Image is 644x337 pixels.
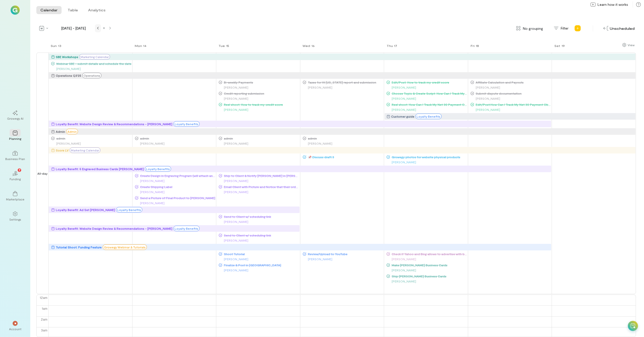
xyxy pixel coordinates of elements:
[306,252,383,256] span: Review/Upload to YouTube
[222,233,299,237] span: Send to Client w/ scheduling link
[415,114,442,119] div: Loyalty Benefits
[64,6,82,14] button: Table
[82,73,101,78] div: Operations
[5,157,25,161] div: Business Plan
[9,327,21,331] div: Account
[55,136,132,140] span: admin
[552,42,567,53] a: July 19, 2025
[390,263,467,267] span: Make [PERSON_NAME] Business Cards
[222,102,299,107] span: Reel shoot: How to track my credit score
[602,24,636,32] div: Unscheduled
[387,279,467,284] div: [PERSON_NAME]
[84,6,110,14] button: Analytics
[390,102,467,107] span: Reel shoot: How Can I Track My Net 30 Payment Obligations?
[66,129,78,134] div: Admin
[57,43,62,48] div: 13
[132,42,149,53] a: July 14, 2025
[219,178,299,183] div: [PERSON_NAME]
[390,274,467,278] span: Ship [PERSON_NAME] Business Cards
[6,126,24,145] a: Planning
[56,54,78,59] div: SBE Workshops
[6,167,24,185] a: Funding
[56,207,115,212] div: Loyalty Benefit: Ad Set [PERSON_NAME]
[135,178,216,183] div: [PERSON_NAME]
[56,121,172,126] div: Loyalty Benefit: Website Design Review & Recommendations - [PERSON_NAME]
[306,155,383,159] span: 📌 Discuss draft 3
[56,148,69,153] div: Score LV
[9,217,21,221] div: Settings
[475,43,480,48] div: 18
[116,207,142,213] div: Loyalty Benefits
[471,96,551,101] div: [PERSON_NAME]
[135,200,216,205] div: [PERSON_NAME]
[523,26,543,31] span: No grouping
[56,129,65,134] div: Admin
[387,160,467,165] div: [PERSON_NAME]
[222,263,299,267] span: Finalize & Post in [GEOGRAPHIC_DATA]
[135,141,216,146] div: [PERSON_NAME]
[139,185,216,189] span: Create Shipping Label
[48,42,63,53] a: July 13, 2025
[9,137,21,141] div: Planning
[6,106,24,124] a: Growegy AI
[390,155,467,159] span: Growegy photos for website physical products
[300,42,317,53] a: July 16, 2025
[51,44,57,48] div: Sun
[391,114,414,119] div: Customer guide
[471,85,551,90] div: [PERSON_NAME]
[56,73,81,78] div: Operations Q3'25
[219,85,299,90] div: [PERSON_NAME]
[135,44,142,48] div: Mon
[6,197,24,201] div: Marketplace
[303,85,383,90] div: [PERSON_NAME]
[390,80,467,84] span: Edit/Post: How to track my credit score
[560,43,566,48] div: 19
[474,80,551,84] span: Affiliate Calculation and Payouts
[142,43,148,48] div: 14
[598,2,628,7] span: Learn how it works
[387,268,467,273] div: [PERSON_NAME]
[10,177,21,181] div: Funding
[222,91,299,95] span: Credit reporting submission
[173,121,200,127] div: Loyalty Benefits
[36,6,62,14] button: Calendar
[219,141,299,146] div: [PERSON_NAME]
[139,174,216,178] span: Create Design in Engraving Program (will attach any information or designs they provided to this ...
[303,256,383,262] div: [PERSON_NAME]
[554,44,560,48] div: Sat
[70,147,100,153] div: Marketing Calendar
[56,166,144,171] div: Loyalty Benefit: 5 Engraved Business Cards [PERSON_NAME]
[303,141,383,146] div: [PERSON_NAME]
[173,226,200,231] div: Loyalty Benefits
[474,91,551,95] span: Submit dispute documentation
[225,43,230,48] div: 15
[219,189,299,194] div: [PERSON_NAME]
[41,306,48,311] div: 1am
[474,102,551,107] span: Edit/Post:How Can I Track My Net 30 Payment Obligations?
[387,85,467,90] div: [PERSON_NAME]
[574,24,582,32] div: Add new program
[216,42,231,53] a: July 15, 2025
[51,66,132,71] div: [PERSON_NAME]
[56,245,102,250] div: Tutorial Shoot: Funding Feature
[219,238,299,243] div: [PERSON_NAME]
[145,166,171,172] div: Loyalty Benefits
[393,43,398,48] div: 17
[19,168,20,172] span: 7
[6,187,24,205] a: Marketplace
[222,185,299,189] span: Email Client with Picture and Notice that their order has shipped
[387,44,393,48] div: Thu
[39,295,48,300] div: 12am
[561,26,569,31] span: Filter
[36,171,48,176] span: All-day
[390,252,467,256] span: Check if Yahoo and Bing allows to advertise with business credit keywords
[471,107,551,112] div: [PERSON_NAME]
[219,107,299,112] div: [PERSON_NAME]
[103,244,147,250] div: Growegy Webinar & Tutorials
[310,43,316,48] div: 16
[219,268,299,273] div: [PERSON_NAME]
[139,196,216,200] span: Send a Picture of Final Product to [PERSON_NAME]
[222,136,299,140] span: admin
[219,44,225,48] div: Tue
[51,141,132,146] div: [PERSON_NAME]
